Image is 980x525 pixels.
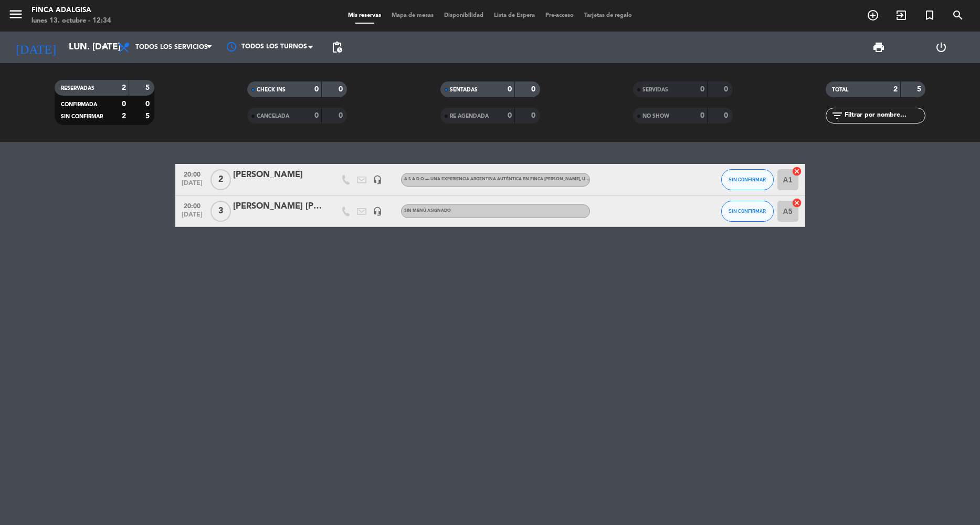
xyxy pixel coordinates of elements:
span: 3 [210,201,231,222]
span: TOTAL [832,87,848,92]
span: [DATE] [179,180,205,192]
i: cancel [792,166,802,177]
span: SENTADAS [450,87,478,92]
strong: 0 [700,112,704,119]
span: RE AGENDADA [450,114,489,119]
span: SIN CONFIRMAR [729,208,766,214]
span: print [872,41,885,54]
span: pending_actions [331,41,343,54]
strong: 0 [314,112,319,119]
span: [DATE] [179,211,205,223]
span: Pre-acceso [540,13,579,18]
i: arrow_drop_down [98,41,110,54]
div: [PERSON_NAME] [PERSON_NAME] [233,200,322,213]
strong: 0 [724,112,730,119]
div: [PERSON_NAME] [233,168,322,182]
strong: 0 [508,86,512,93]
span: 20:00 [179,199,205,211]
span: Tarjetas de regalo [579,13,637,18]
i: headset_mic [373,207,382,216]
i: search [952,9,964,22]
strong: 0 [339,112,345,119]
span: SERVIDAS [642,87,668,92]
div: LOG OUT [910,32,972,63]
i: cancel [792,198,802,208]
strong: 0 [531,86,538,93]
i: power_settings_new [935,41,947,54]
strong: 0 [314,86,319,93]
span: CANCELADA [257,114,289,119]
strong: 0 [339,86,345,93]
span: CHECK INS [257,87,286,92]
span: SIN CONFIRMAR [61,114,103,119]
span: 20:00 [179,168,205,180]
i: [DATE] [8,36,64,59]
button: SIN CONFIRMAR [721,201,774,222]
i: turned_in_not [923,9,936,22]
span: RESERVADAS [61,86,94,91]
span: CONFIRMADA [61,102,97,107]
span: SIN CONFIRMAR [729,177,766,182]
span: A S A D O — Una experiencia Argentina auténtica en Finca [PERSON_NAME] [404,177,597,181]
strong: 0 [724,86,730,93]
span: 2 [210,169,231,190]
strong: 2 [122,84,126,91]
strong: 0 [508,112,512,119]
i: headset_mic [373,175,382,184]
span: , USD 65 [580,177,597,181]
i: filter_list [831,109,844,122]
strong: 5 [917,86,923,93]
span: NO SHOW [642,114,669,119]
strong: 2 [122,112,126,120]
span: Mapa de mesas [386,13,439,18]
strong: 5 [145,84,152,91]
div: Finca Adalgisa [31,5,111,16]
strong: 0 [145,100,152,108]
strong: 0 [122,100,126,108]
span: Disponibilidad [439,13,489,18]
i: exit_to_app [895,9,908,22]
i: menu [8,6,24,22]
span: Lista de Espera [489,13,540,18]
i: add_circle_outline [867,9,879,22]
strong: 5 [145,112,152,120]
button: menu [8,6,24,26]
strong: 0 [700,86,704,93]
div: lunes 13. octubre - 12:34 [31,16,111,26]
span: Mis reservas [343,13,386,18]
span: Sin menú asignado [404,209,451,213]
span: Todos los servicios [135,44,208,51]
strong: 0 [531,112,538,119]
button: SIN CONFIRMAR [721,169,774,190]
input: Filtrar por nombre... [844,110,925,121]
strong: 2 [893,86,898,93]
